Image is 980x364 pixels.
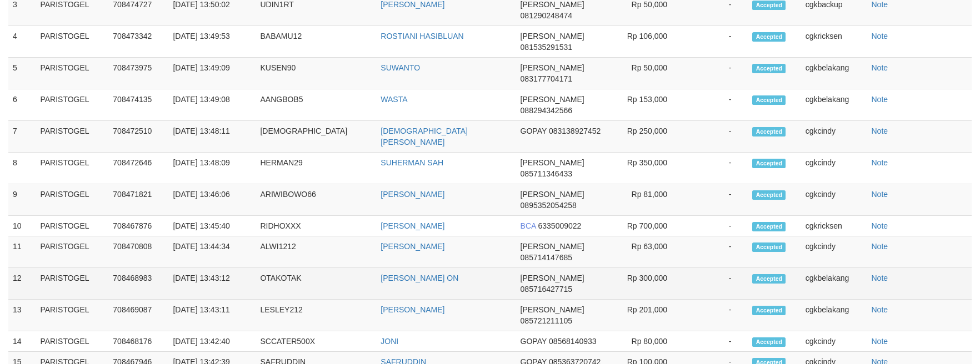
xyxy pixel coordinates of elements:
span: Accepted [752,64,786,73]
span: 085714147685 [521,253,572,262]
td: Rp 106,000 [608,26,684,58]
td: PARISTOGEL [36,236,108,268]
td: 9 [8,184,36,216]
td: cgkbelakang [801,268,867,300]
td: cgkbelakang [801,58,867,89]
td: cgkcindy [801,121,867,153]
td: - [684,121,748,153]
td: 708474135 [108,89,168,121]
td: - [684,26,748,58]
td: - [684,153,748,184]
span: Accepted [752,337,786,347]
a: Note [871,190,888,199]
td: cgkcindy [801,331,867,352]
td: 708470808 [108,236,168,268]
span: 0895352054258 [521,201,577,210]
td: Rp 700,000 [608,216,684,236]
td: 708472510 [108,121,168,153]
td: 708469087 [108,300,168,331]
span: BCA [521,221,536,230]
span: GOPAY [521,127,547,135]
span: Accepted [752,127,786,136]
td: cgkricksen [801,216,867,236]
span: Accepted [752,222,786,231]
td: - [684,89,748,121]
td: 10 [8,216,36,236]
td: 12 [8,268,36,300]
td: 708468983 [108,268,168,300]
span: 081290248474 [521,11,572,20]
a: [PERSON_NAME] [381,221,444,230]
span: 083138927452 [549,127,601,135]
a: Note [871,305,888,314]
span: 083177704171 [521,74,572,83]
span: 085721211105 [521,316,572,325]
a: Note [871,242,888,251]
td: - [684,184,748,216]
a: Note [871,337,888,346]
td: AANGBOB5 [256,89,376,121]
td: Rp 300,000 [608,268,684,300]
td: LESLEY212 [256,300,376,331]
td: - [684,300,748,331]
a: WASTA [381,95,407,104]
span: 08568140933 [549,337,597,346]
td: - [684,331,748,352]
a: JONI [381,337,398,346]
a: [PERSON_NAME] [381,242,444,251]
a: Note [871,127,888,135]
td: RIDHOXXX [256,216,376,236]
span: [PERSON_NAME] [521,274,584,282]
td: 5 [8,58,36,89]
span: Accepted [752,159,786,168]
td: - [684,216,748,236]
span: [PERSON_NAME] [521,305,584,314]
td: PARISTOGEL [36,89,108,121]
td: 7 [8,121,36,153]
span: 081535291531 [521,43,572,52]
td: Rp 81,000 [608,184,684,216]
a: [PERSON_NAME] ON [381,274,458,282]
span: 6335009022 [538,221,581,230]
a: Note [871,95,888,104]
td: cgkcindy [801,153,867,184]
td: cgkricksen [801,26,867,58]
span: [PERSON_NAME] [521,63,584,72]
a: Note [871,63,888,72]
span: [PERSON_NAME] [521,190,584,199]
td: 14 [8,331,36,352]
td: SCCATER500X [256,331,376,352]
td: 708473342 [108,26,168,58]
td: cgkcindy [801,184,867,216]
td: 13 [8,300,36,331]
a: Note [871,32,888,41]
td: [DATE] 13:49:53 [168,26,256,58]
td: - [684,268,748,300]
td: Rp 350,000 [608,153,684,184]
a: [PERSON_NAME] [381,305,444,314]
td: 6 [8,89,36,121]
td: PARISTOGEL [36,26,108,58]
td: [DATE] 13:43:12 [168,268,256,300]
td: [DATE] 13:43:11 [168,300,256,331]
td: [DATE] 13:49:08 [168,89,256,121]
td: Rp 63,000 [608,236,684,268]
td: PARISTOGEL [36,300,108,331]
a: ROSTIANI HASIBLUAN [381,32,463,41]
td: 8 [8,153,36,184]
td: 708468176 [108,331,168,352]
span: Accepted [752,32,786,42]
td: HERMAN29 [256,153,376,184]
span: Accepted [752,190,786,200]
td: [DATE] 13:48:11 [168,121,256,153]
span: Accepted [752,306,786,315]
td: [DATE] 13:44:34 [168,236,256,268]
span: Accepted [752,95,786,105]
td: ARIWIBOWO66 [256,184,376,216]
td: - [684,236,748,268]
td: BABAMU12 [256,26,376,58]
span: 085716427715 [521,285,572,294]
td: [DATE] 13:48:09 [168,153,256,184]
td: Rp 80,000 [608,331,684,352]
td: - [684,58,748,89]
